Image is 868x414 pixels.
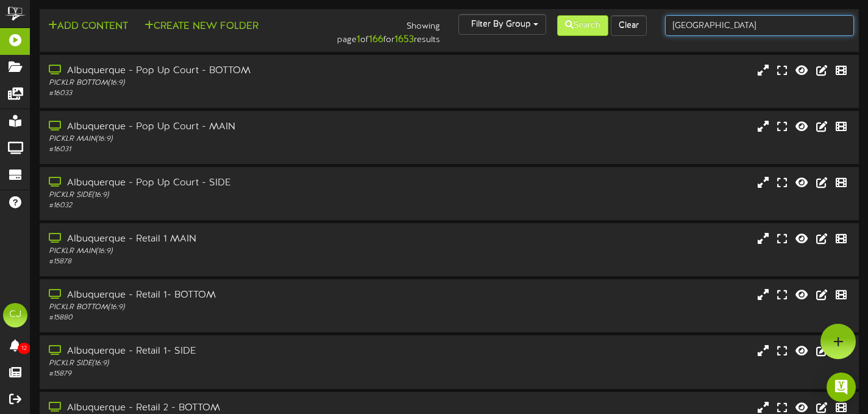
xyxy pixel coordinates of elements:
div: # 16031 [49,145,372,155]
input: -- Search Playlists by Name -- [665,15,854,36]
div: PICKLR SIDE ( 16:9 ) [49,190,372,201]
span: 12 [18,343,30,354]
button: Clear [611,15,647,36]
div: CJ [3,303,27,327]
div: # 16033 [49,88,372,99]
div: Albuquerque - Pop Up Court - MAIN [49,120,372,134]
div: Open Intercom Messenger [827,373,856,402]
div: PICKLR MAIN ( 16:9 ) [49,246,372,257]
div: # 15878 [49,257,372,267]
div: # 15880 [49,313,372,323]
strong: 1653 [394,34,414,45]
strong: 1 [357,34,360,45]
button: Create New Folder [141,19,262,34]
div: # 16032 [49,201,372,211]
div: # 15879 [49,369,372,379]
div: PICKLR MAIN ( 16:9 ) [49,134,372,145]
div: Albuquerque - Retail 1 MAIN [49,232,372,246]
div: Albuquerque - Retail 1- BOTTOM [49,288,372,302]
strong: 166 [369,34,383,45]
div: PICKLR SIDE ( 16:9 ) [49,359,372,369]
div: PICKLR BOTTOM ( 16:9 ) [49,302,372,313]
div: Albuquerque - Pop Up Court - SIDE [49,176,372,190]
div: Showing page of for results [311,14,449,47]
button: Filter By Group [458,14,546,35]
button: Search [557,15,608,36]
div: PICKLR BOTTOM ( 16:9 ) [49,78,372,88]
div: Albuquerque - Retail 1- SIDE [49,344,372,359]
div: Albuquerque - Pop Up Court - BOTTOM [49,64,372,78]
button: Add Content [44,19,132,34]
